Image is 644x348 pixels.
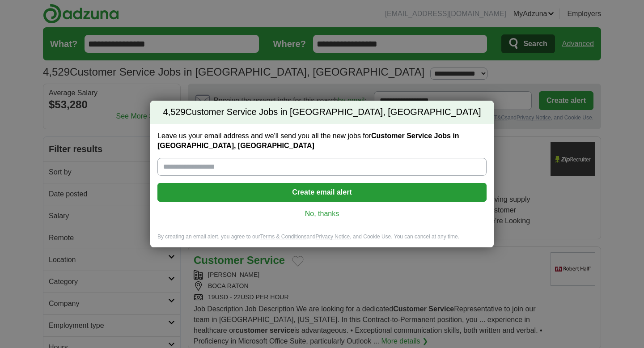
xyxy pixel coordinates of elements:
h2: Customer Service Jobs in [GEOGRAPHIC_DATA], [GEOGRAPHIC_DATA] [150,101,494,124]
strong: Customer Service Jobs in [GEOGRAPHIC_DATA], [GEOGRAPHIC_DATA] [157,132,459,149]
a: Terms & Conditions [260,233,306,240]
span: 4,529 [163,106,186,119]
div: By creating an email alert, you agree to our and , and Cookie Use. You can cancel at any time. [150,233,494,248]
a: No, thanks [165,209,479,219]
button: Create email alert [157,183,487,202]
label: Leave us your email address and we'll send you all the new jobs for [157,131,487,151]
a: Privacy Notice [316,233,350,240]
